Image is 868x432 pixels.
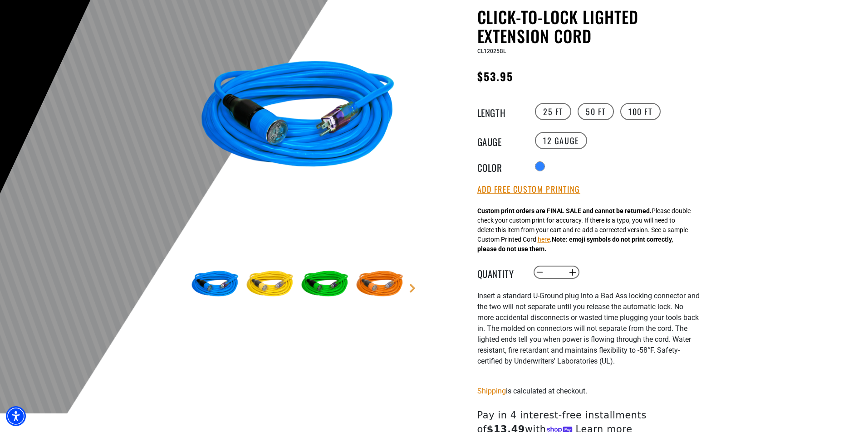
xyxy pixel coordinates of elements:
strong: Custom print orders are FINAL SALE and cannot be returned. [477,207,652,214]
span: CL12025BL [477,48,506,54]
h1: Click-to-Lock Lighted Extension Cord [477,7,700,45]
div: Accessibility Menu [6,406,26,426]
img: blue [189,258,241,311]
label: 50 FT [578,103,614,120]
legend: Color [477,160,523,172]
div: I [477,291,700,378]
legend: Gauge [477,135,523,146]
label: Quantity [477,267,523,278]
a: Next [408,284,417,293]
span: nsert a standard U-Ground plug into a Bad Ass locking connector and the two will not separate unt... [477,291,700,365]
label: 12 Gauge [535,132,587,149]
div: Please double check your custom print for accuracy. If there is a typo, you will need to delete t... [477,206,691,254]
button: here [538,235,550,244]
button: Add Free Custom Printing [477,184,580,194]
img: blue [189,9,407,228]
div: is calculated at checkout. [477,385,700,397]
a: Shipping [477,387,506,395]
label: 100 FT [620,103,661,120]
img: yellow [244,258,296,311]
img: green [299,258,351,311]
span: $53.95 [477,68,513,84]
img: orange [353,258,406,311]
label: 25 FT [535,103,571,120]
legend: Length [477,106,523,117]
strong: Note: emoji symbols do not print correctly, please do not use them. [477,236,673,252]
